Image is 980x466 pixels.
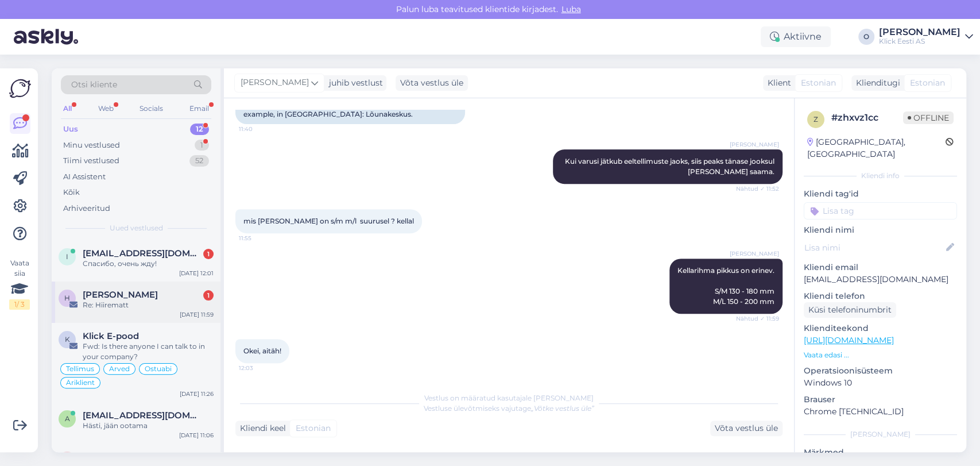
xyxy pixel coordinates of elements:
div: Спасибо, очень жду! [83,259,214,269]
div: O [858,29,874,45]
span: a [65,414,70,423]
div: Arhiveeritud [63,203,110,214]
span: Uued vestlused [110,223,163,233]
div: Tiimi vestlused [63,155,119,167]
div: All [61,101,74,116]
span: Kui varusi jätkub eeltellimuste jaoks, siis peaks tänase jooksul [PERSON_NAME] saama. [565,157,776,176]
span: Offline [903,111,954,124]
div: Re: Hiirematt [83,300,214,310]
div: juhib vestlust [324,77,383,89]
div: Vaata siia [9,258,30,310]
i: „Võtke vestlus üle” [531,404,594,413]
span: Klick E-pood [83,331,139,341]
div: Email [187,101,211,116]
input: Lisa tag [804,202,957,219]
span: z [814,115,818,124]
span: ats3@hotmail.com [83,410,202,421]
span: Okei, aitäh! [243,346,281,355]
div: [DATE] 11:59 [180,310,214,319]
a: [URL][DOMAIN_NAME] [804,335,894,345]
p: Windows 10 [804,377,957,389]
p: Kliendi email [804,261,957,274]
div: 1 [195,140,209,151]
div: 12 [190,124,209,135]
div: [GEOGRAPHIC_DATA], [GEOGRAPHIC_DATA] [807,136,946,160]
div: Web [96,101,116,116]
div: 1 [203,290,214,301]
input: Lisa nimi [804,241,944,254]
div: Socials [137,101,165,116]
p: Märkmed [804,446,957,459]
span: Estonian [296,422,331,434]
div: AI Assistent [63,171,106,183]
p: Kliendi tag'id [804,188,957,200]
div: Uus [63,124,78,135]
span: Kellarihma pikkus on erinev. S/M 130 - 180 mm M/L 150 - 200 mm [677,266,774,306]
span: i [66,252,68,261]
div: Kliendi keel [235,422,286,434]
a: [PERSON_NAME]Klick Eesti AS [879,28,973,46]
span: [PERSON_NAME] [730,140,779,149]
div: Klick Eesti AS [879,37,960,46]
span: Ostuabi [145,365,172,372]
span: Estonian [910,77,945,89]
div: # zhxvz1cc [831,111,903,125]
div: Klienditugi [851,77,900,89]
span: Arved [109,365,130,372]
p: [EMAIL_ADDRESS][DOMAIN_NAME] [804,274,957,286]
p: Vaata edasi ... [804,350,957,360]
div: Võta vestlus üle [396,75,468,91]
p: Kliendi nimi [804,224,957,236]
span: Vestlus on määratud kasutajale [PERSON_NAME] [424,394,594,402]
span: mis [PERSON_NAME] on s/m m/l suurusel ? kellal [243,217,414,225]
span: 11:55 [239,234,282,242]
div: Fwd: Is there anyone I can talk to in your company? [83,341,214,362]
div: [PERSON_NAME] [879,28,960,37]
p: Chrome [TECHNICAL_ID] [804,406,957,418]
div: [DATE] 11:26 [180,390,214,398]
span: K [65,335,70,344]
span: Nähtud ✓ 11:59 [736,314,779,323]
span: ilja.mamajev@gmail.com [83,248,202,259]
span: Luba [558,4,584,14]
div: [PERSON_NAME] [804,429,957,440]
div: Aktiivne [761,26,831,47]
img: Askly Logo [9,78,31,99]
div: Küsi telefoninumbrit [804,302,896,318]
div: Hästi, jään ootama [83,421,214,431]
div: 1 [203,249,214,259]
span: Estonian [801,77,836,89]
span: [PERSON_NAME] [730,249,779,258]
p: Operatsioonisüsteem [804,365,957,377]
div: Kliendi info [804,171,957,181]
span: H [64,294,70,302]
div: [DATE] 12:01 [179,269,214,278]
span: Helina Laar [83,290,158,300]
div: Minu vestlused [63,140,120,151]
span: Tellimus [66,365,94,372]
span: Mairo Pilliroog [83,452,158,462]
div: Võta vestlus üle [710,421,783,436]
p: Kliendi telefon [804,290,957,302]
div: [DATE] 11:06 [179,431,214,440]
div: Kõik [63,187,80,198]
span: Nähtud ✓ 11:52 [736,184,779,193]
span: [PERSON_NAME] [241,76,309,89]
div: Klient [763,77,791,89]
p: Brauser [804,394,957,406]
span: Äriklient [66,379,95,386]
span: 12:03 [239,364,282,372]
span: 11:40 [239,125,282,133]
span: Vestluse ülevõtmiseks vajutage [424,404,594,413]
span: Otsi kliente [71,79,117,91]
div: 52 [189,155,209,167]
div: 1 / 3 [9,299,30,310]
p: Klienditeekond [804,322,957,334]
